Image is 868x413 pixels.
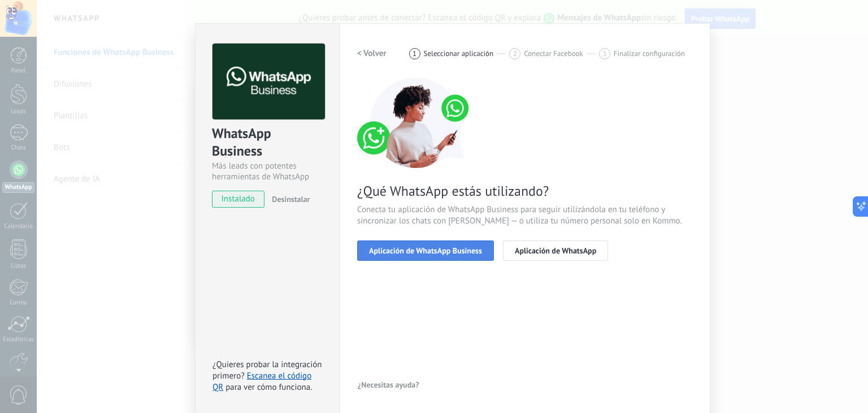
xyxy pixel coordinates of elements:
h2: < Volver [357,48,387,59]
span: 2 [513,49,517,58]
span: para ver cómo funciona. [225,382,312,393]
button: < Volver [357,44,387,64]
button: Desinstalar [267,191,310,208]
div: Más leads con potentes herramientas de WhatsApp [212,161,323,182]
span: 3 [602,49,606,58]
div: WhatsApp Business [212,124,323,161]
button: Aplicación de WhatsApp Business [357,240,494,261]
button: ¿Necesitas ayuda? [357,376,420,393]
span: ¿Necesitas ayuda? [358,381,419,389]
span: instalado [212,191,264,208]
span: Conecta tu aplicación de WhatsApp Business para seguir utilizándola en tu teléfono y sincronizar ... [357,204,693,227]
a: Escanea el código QR [212,371,311,393]
span: 1 [413,49,416,58]
span: Conectar Facebook [524,49,583,58]
span: ¿Quieres probar la integración primero? [212,359,322,381]
img: connect number [357,78,476,168]
span: ¿Qué WhatsApp estás utilizando? [357,182,693,200]
span: Aplicación de WhatsApp [515,247,596,255]
span: Finalizar configuración [614,49,685,58]
button: Aplicación de WhatsApp [503,240,608,261]
span: Seleccionar aplicación [424,49,494,58]
span: Aplicación de WhatsApp Business [369,247,482,255]
img: logo_main.png [212,44,325,120]
span: Desinstalar [272,194,310,204]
